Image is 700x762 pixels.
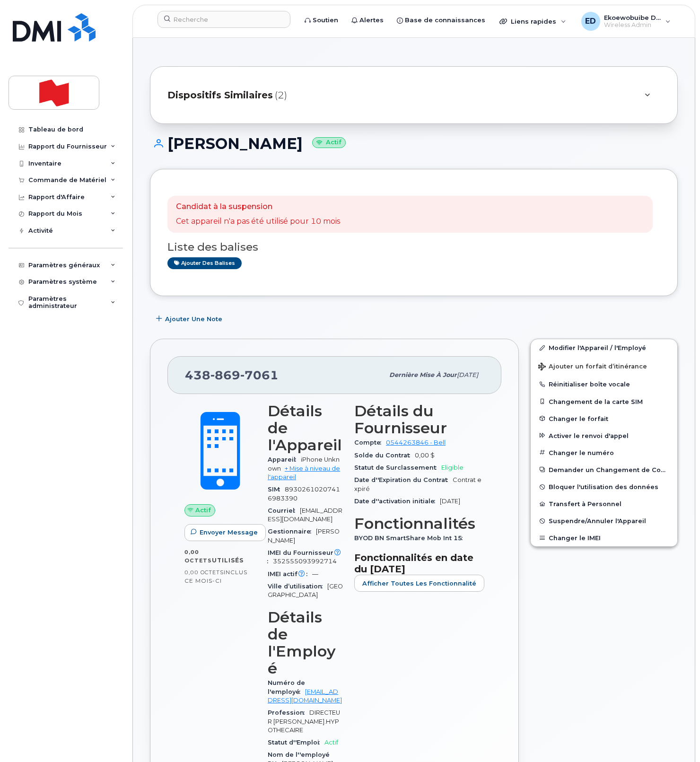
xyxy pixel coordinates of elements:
[167,257,242,269] a: Ajouter des balises
[268,549,343,565] span: IMEI du Fournisseur
[184,569,247,584] span: inclus ce mois-ci
[184,569,224,576] span: 0,00 Octets
[268,583,327,590] span: Ville d’utilisation
[324,739,338,746] span: Actif
[210,368,240,382] span: 869
[549,517,646,525] span: Suspendre/Annuler l'Appareil
[312,137,346,148] small: Actif
[167,241,660,253] h3: Liste des balises
[531,495,677,512] button: Transfert à Personnel
[531,478,677,495] button: Bloquer l'utilisation des données
[275,88,287,102] span: (2)
[531,529,677,546] button: Changer le IMEI
[549,432,629,439] span: Activer le renvoi d'appel
[150,310,230,327] button: Ajouter une Note
[362,579,476,588] span: Afficher Toutes les Fonctionnalité
[167,88,273,102] span: Dispositifs Similaires
[195,506,211,515] span: Actif
[268,507,342,523] span: [EMAIL_ADDRESS][DOMAIN_NAME]
[531,339,677,356] a: Modifier l'Appareil / l'Employé
[531,393,677,410] button: Changement de la carte SIM
[212,557,244,564] span: utilisés
[150,135,678,152] h1: [PERSON_NAME]
[200,528,258,537] span: Envoyer Message
[268,570,312,578] span: IMEI actif
[354,534,467,542] span: BYOD BN SmartShare Mob Int 15
[531,376,677,393] button: Réinitialiser boîte vocale
[538,363,647,372] span: Ajouter un forfait d’itinérance
[268,709,309,716] span: Profession
[549,415,608,422] span: Changer le forfait
[354,439,386,446] span: Compte
[531,356,677,376] button: Ajouter un forfait d’itinérance
[268,507,300,514] span: Courriel
[176,201,340,212] p: Candidat à la suspension
[354,552,484,575] h3: Fonctionnalités en date du [DATE]
[440,498,460,505] span: [DATE]
[354,464,441,471] span: Statut de Surclassement
[240,368,279,382] span: 7061
[268,688,342,704] a: [EMAIL_ADDRESS][DOMAIN_NAME]
[354,575,484,592] button: Afficher Toutes les Fonctionnalité
[268,456,340,472] span: iPhone Unknown
[268,528,340,543] span: [PERSON_NAME]
[354,403,484,437] h3: Détails du Fournisseur
[354,476,481,492] span: Contrat expiré
[354,515,484,532] h3: Fonctionnalités
[268,486,285,493] span: SIM
[268,739,324,746] span: Statut d''Emploi
[268,609,343,677] h3: Détails de l'Employé
[184,549,212,564] span: 0,00 Octets
[457,371,478,378] span: [DATE]
[354,498,440,505] span: Date d''activation initiale
[354,452,415,459] span: Solde du Contrat
[268,709,340,734] span: DIRECTEUR [PERSON_NAME].HYPOTHECAIRE
[531,410,677,427] button: Changer le forfait
[312,570,318,578] span: —
[531,461,677,478] button: Demander un Changement de Compte
[386,439,446,446] a: 0544263846 - Bell
[415,452,435,459] span: 0,00 $
[441,464,464,471] span: Eligible
[268,679,305,695] span: Numéro de l'employé
[531,444,677,461] button: Changer le numéro
[531,512,677,529] button: Suspendre/Annuler l'Appareil
[176,216,340,227] p: Cet appareil n'a pas été utilisé pour 10 mois
[268,456,301,463] span: Appareil
[268,465,340,481] a: + Mise à niveau de l'appareil
[389,371,457,378] span: Dernière mise à jour
[268,486,340,501] span: 89302610207416983390
[354,476,453,483] span: Date d''Expiration du Contrat
[165,315,222,324] span: Ajouter une Note
[185,368,279,382] span: 438
[184,524,266,541] button: Envoyer Message
[531,427,677,444] button: Activer le renvoi d'appel
[268,403,343,454] h3: Détails de l'Appareil
[273,558,337,565] span: 352555093992714
[268,528,316,535] span: Gestionnaire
